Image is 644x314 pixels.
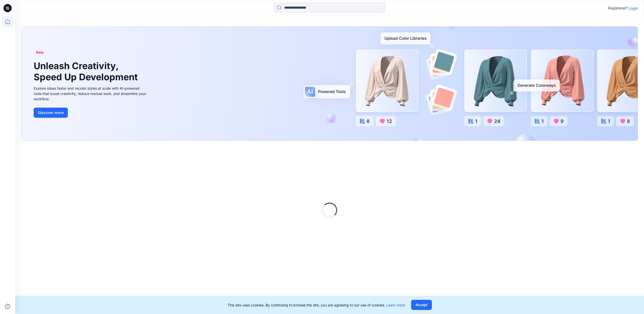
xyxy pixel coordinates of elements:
[36,49,44,55] span: New
[228,302,405,308] p: This site uses cookies. By continuing to browse the site, you are agreeing to our use of cookies.
[34,108,68,118] button: Discover more
[34,108,148,118] a: Discover more
[411,300,432,310] button: Accept
[629,6,638,11] p: Login
[34,61,140,82] h1: Unleash Creativity, Speed Up Development
[608,5,628,11] p: Registered?
[386,303,405,307] a: Learn more
[34,86,148,102] div: Explore ideas faster and recolor styles at scale with AI-powered tools that boost creativity, red...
